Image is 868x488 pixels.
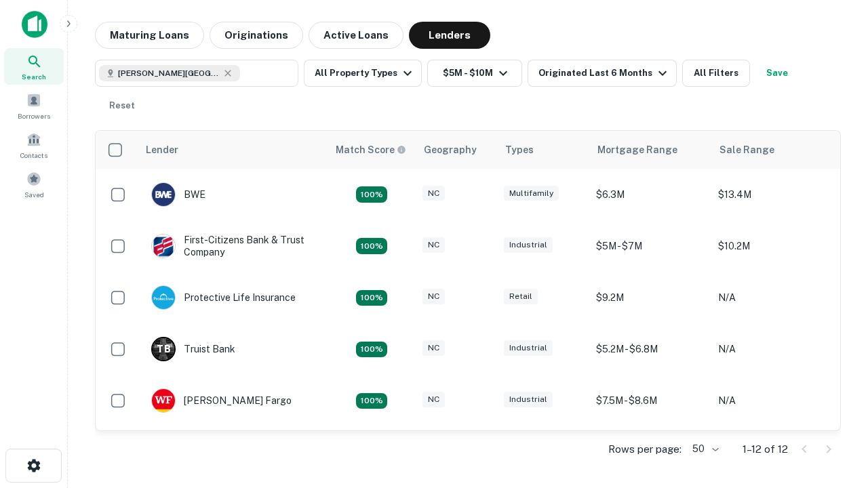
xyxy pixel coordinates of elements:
[682,60,750,87] button: All Filters
[422,186,445,201] div: NC
[416,131,497,169] th: Geography
[505,142,534,158] div: Types
[151,388,292,413] div: [PERSON_NAME] Fargo
[356,186,387,203] div: Matching Properties: 2, hasApolloMatch: undefined
[151,285,296,310] div: Protective Life Insurance
[504,340,553,356] div: Industrial
[589,323,711,375] td: $5.2M - $6.8M
[504,289,538,304] div: Retail
[24,189,44,200] span: Saved
[589,426,711,478] td: $8.8M
[422,237,445,253] div: NC
[422,340,445,356] div: NC
[309,22,403,49] button: Active Loans
[151,337,235,361] div: Truist Bank
[422,289,445,304] div: NC
[151,182,205,207] div: BWE
[4,166,64,203] a: Saved
[336,142,403,157] h6: Match Score
[755,60,799,87] button: Save your search to get updates of matches that match your search criteria.
[356,290,387,306] div: Matching Properties: 2, hasApolloMatch: undefined
[118,67,220,79] span: [PERSON_NAME][GEOGRAPHIC_DATA], [GEOGRAPHIC_DATA]
[589,375,711,426] td: $7.5M - $8.6M
[608,441,682,457] p: Rows per page:
[4,127,64,163] a: Contacts
[4,87,64,124] a: Borrowers
[422,392,445,407] div: NC
[95,22,204,49] button: Maturing Loans
[336,142,406,157] div: Capitalize uses an advanced AI algorithm to match your search with the best lender. The match sco...
[528,60,677,87] button: Originated Last 6 Months
[687,439,721,459] div: 50
[157,342,170,357] p: T B
[711,323,833,375] td: N/A
[100,92,144,119] button: Reset
[589,220,711,272] td: $5M - $7M
[711,131,833,169] th: Sale Range
[210,22,303,49] button: Originations
[711,169,833,220] td: $13.4M
[356,393,387,409] div: Matching Properties: 2, hasApolloMatch: undefined
[719,142,774,158] div: Sale Range
[743,441,788,457] p: 1–12 of 12
[146,142,178,158] div: Lender
[597,142,677,158] div: Mortgage Range
[18,110,50,121] span: Borrowers
[711,220,833,272] td: $10.2M
[538,65,671,81] div: Originated Last 6 Months
[504,186,559,201] div: Multifamily
[589,169,711,220] td: $6.3M
[138,131,328,169] th: Lender
[304,60,422,87] button: All Property Types
[4,48,64,85] a: Search
[589,131,711,169] th: Mortgage Range
[427,60,522,87] button: $5M - $10M
[20,150,47,161] span: Contacts
[800,336,868,401] iframe: Chat Widget
[152,235,175,258] img: picture
[504,237,553,253] div: Industrial
[151,234,314,258] div: First-citizens Bank & Trust Company
[409,22,490,49] button: Lenders
[497,131,589,169] th: Types
[328,131,416,169] th: Capitalize uses an advanced AI algorithm to match your search with the best lender. The match sco...
[424,142,477,158] div: Geography
[152,183,175,206] img: picture
[152,286,175,309] img: picture
[711,426,833,478] td: N/A
[152,389,175,412] img: picture
[589,272,711,323] td: $9.2M
[504,392,553,407] div: Industrial
[22,11,47,38] img: capitalize-icon.png
[711,272,833,323] td: N/A
[356,342,387,358] div: Matching Properties: 3, hasApolloMatch: undefined
[22,71,46,82] span: Search
[356,238,387,254] div: Matching Properties: 2, hasApolloMatch: undefined
[711,375,833,426] td: N/A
